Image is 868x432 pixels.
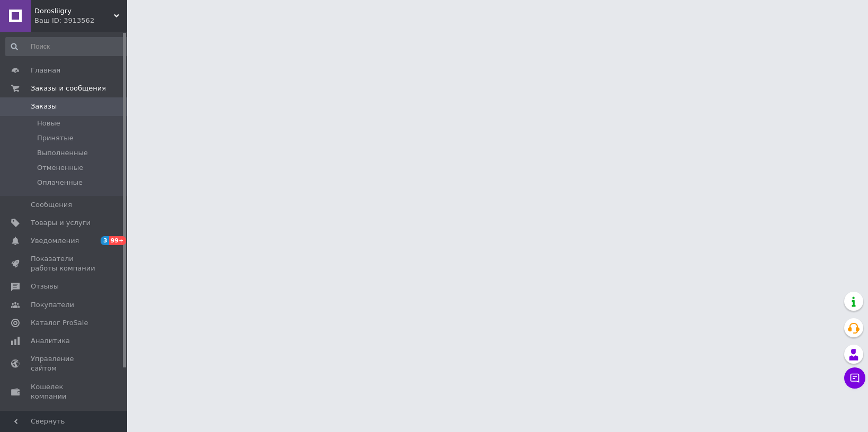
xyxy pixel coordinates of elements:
[31,410,58,419] span: Маркет
[844,367,865,389] button: Чат с покупателем
[37,148,88,158] span: Выполненные
[37,163,83,173] span: Отмененные
[31,318,88,328] span: Каталог ProSale
[31,336,70,346] span: Аналитика
[31,84,106,93] span: Заказы и сообщения
[31,200,72,210] span: Сообщения
[31,102,57,111] span: Заказы
[31,382,98,401] span: Кошелек компании
[31,218,91,228] span: Товары и услуги
[109,236,127,245] span: 99+
[37,178,83,187] span: Оплаченные
[31,354,98,373] span: Управление сайтом
[5,37,132,56] input: Поиск
[34,6,114,16] span: Dorosliigry
[31,236,79,246] span: Уведомления
[37,133,74,143] span: Принятые
[31,282,59,291] span: Отзывы
[31,66,60,75] span: Главная
[37,119,60,128] span: Новые
[34,16,127,25] div: Ваш ID: 3913562
[31,300,74,310] span: Покупатели
[101,236,109,245] span: 3
[31,254,98,273] span: Показатели работы компании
